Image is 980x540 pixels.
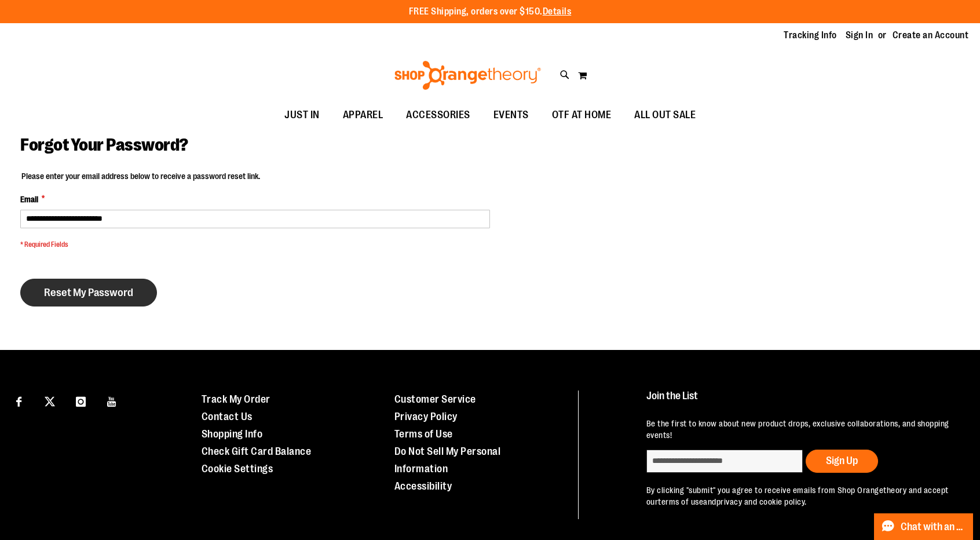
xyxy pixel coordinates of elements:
[493,102,529,128] span: EVENTS
[874,513,974,540] button: Chat with an Expert
[716,497,807,506] a: privacy and cookie policy.
[826,455,858,466] span: Sign Up
[71,391,91,411] a: Visit our Instagram page
[20,194,38,205] span: Email
[394,393,476,405] a: Customer Service
[893,29,969,42] a: Create an Account
[45,396,55,407] img: Twitter
[343,102,383,128] span: APPAREL
[901,521,966,532] span: Chat with an Expert
[646,450,803,473] input: enter email
[406,102,470,128] span: ACCESSORIES
[40,391,60,411] a: Visit our X page
[394,480,452,492] a: Accessibility
[646,418,956,441] p: Be the first to know about new product drops, exclusive collaborations, and shopping events!
[202,411,253,422] a: Contact Us
[44,286,133,299] span: Reset My Password
[284,102,320,128] span: JUST IN
[543,6,572,17] a: Details
[202,428,263,440] a: Shopping Info
[646,484,956,508] p: By clicking "submit" you agree to receive emails from Shop Orangetheory and accept our and
[846,29,873,42] a: Sign In
[202,393,270,405] a: Track My Order
[394,428,453,440] a: Terms of Use
[806,450,878,473] button: Sign Up
[784,29,837,42] a: Tracking Info
[20,279,157,307] button: Reset My Password
[658,497,703,506] a: terms of use
[646,391,956,412] h4: Join the List
[102,391,122,411] a: Visit our Youtube page
[20,135,188,155] span: Forgot Your Password?
[20,240,490,250] span: * Required Fields
[394,446,501,475] a: Do Not Sell My Personal Information
[20,170,261,182] legend: Please enter your email address below to receive a password reset link.
[202,446,312,457] a: Check Gift Card Balance
[393,61,543,90] img: Shop Orangetheory
[9,391,29,411] a: Visit our Facebook page
[394,411,458,422] a: Privacy Policy
[409,5,572,19] p: FREE Shipping, orders over $150.
[552,102,612,128] span: OTF AT HOME
[634,102,696,128] span: ALL OUT SALE
[202,463,273,475] a: Cookie Settings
